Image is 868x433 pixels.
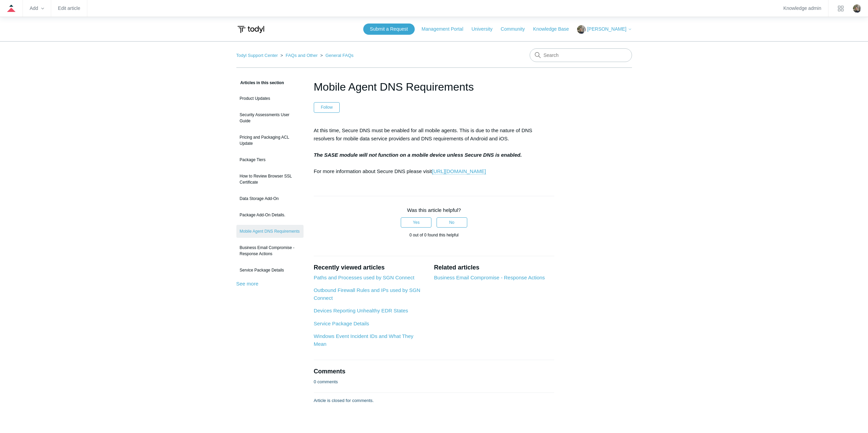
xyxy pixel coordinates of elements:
[533,26,576,33] a: Knowledge Base
[530,48,632,62] input: Search
[432,168,486,174] a: [URL][DOMAIN_NAME]
[401,217,431,228] button: This article was helpful
[236,170,304,189] a: How to Review Browser SSL Certificate
[434,263,554,272] h2: Related articles
[471,26,499,33] a: University
[314,367,555,376] h2: Comments
[434,275,545,280] a: Business Email Compromise - Response Actions
[236,131,304,150] a: Pricing and Packaging ACL Update
[501,26,532,33] a: Community
[314,79,555,95] h1: Mobile Agent DNS Requirements
[325,53,353,58] a: General FAQs
[783,6,821,10] a: Knowledge admin
[236,241,304,260] a: Business Email Compromise - Response Actions
[853,4,861,13] zd-hc-trigger: Click your profile icon to open the profile menu
[236,108,304,127] a: Security Assessments User Guide
[236,53,279,58] li: Todyl Support Center
[236,225,304,238] a: Mobile Agent DNS Requirements
[319,53,354,58] li: General FAQs
[314,397,374,404] p: Article is closed for comments.
[853,4,861,13] img: user avatar
[285,53,318,58] a: FAQs and Other
[236,92,304,105] a: Product Updates
[314,263,427,272] h2: Recently viewed articles
[236,281,259,287] a: See more
[407,207,461,213] span: Was this article helpful?
[314,333,413,347] a: Windows Event Incident IDs and What They Mean
[30,6,44,10] zd-hc-trigger: Add
[422,26,470,33] a: Management Portal
[236,153,304,166] a: Package Tiers
[314,321,369,326] a: Service Package Details
[314,152,522,158] strong: The SASE module will not function on a mobile device unless Secure DNS is enabled.
[587,26,626,32] span: [PERSON_NAME]
[314,275,414,280] a: Paths and Processes used by SGN Connect
[236,208,304,221] a: Package Add-On Details.
[437,217,467,228] button: This article was not helpful
[236,53,278,58] a: Todyl Support Center
[314,378,338,385] p: 0 comments
[236,192,304,205] a: Data Storage Add-On
[314,102,340,112] button: Follow Article
[314,308,408,313] a: Devices Reporting Unhealthy EDR States
[279,53,319,58] li: FAQs and Other
[236,264,304,277] a: Service Package Details
[314,287,421,301] a: Outbound Firewall Rules and IPs used by SGN Connect
[58,6,80,10] a: Edit article
[577,25,632,34] button: [PERSON_NAME]
[409,233,458,237] span: 0 out of 0 found this helpful
[363,24,415,35] a: Submit a Request
[236,80,284,85] span: Articles in this section
[314,126,555,175] p: At this time, Secure DNS must be enabled for all mobile agents. This is due to the nature of DNS ...
[236,23,265,36] img: Todyl Support Center Help Center home page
